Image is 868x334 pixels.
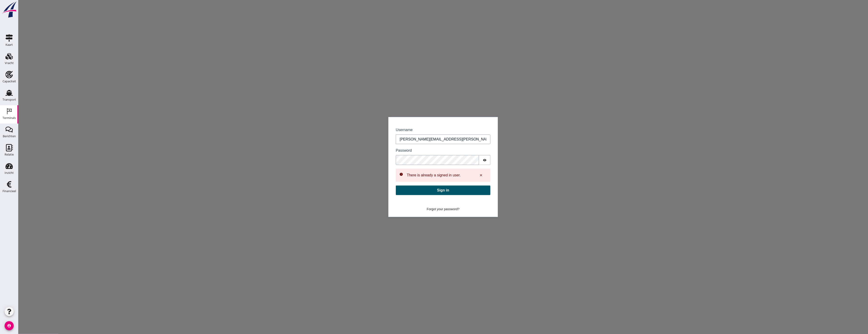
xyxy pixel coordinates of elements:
div: Kaart [5,43,13,46]
button: Sign in [378,186,472,195]
button: Show password [461,155,472,165]
label: Password [378,148,472,153]
button: Forgot your password? [405,205,444,213]
label: Username [378,127,472,133]
img: logo-small.a267ee39.svg [1,1,17,18]
i: account_circle [5,321,14,330]
input: Enter your Username [378,135,472,144]
div: Inzicht [5,171,14,174]
button: Dismiss alert [457,171,469,179]
div: Capaciteit [3,80,16,83]
div: There is already a signed in user. [388,172,442,178]
div: Berichten [3,135,16,138]
div: Terminals [3,116,16,119]
div: Financieel [3,190,16,193]
div: Transport [3,98,16,101]
div: Vracht [5,62,14,65]
div: Relatie [5,153,14,156]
